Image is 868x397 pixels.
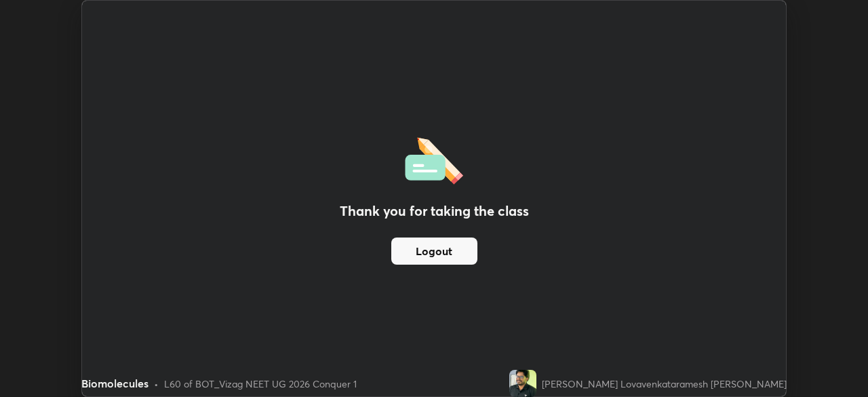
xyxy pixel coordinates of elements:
[81,375,149,392] div: Biomolecules
[340,201,529,221] h2: Thank you for taking the class
[405,133,463,185] img: offlineFeedback.1438e8b3.svg
[542,377,787,391] div: [PERSON_NAME] Lovavenkataramesh [PERSON_NAME]
[391,238,477,265] button: Logout
[164,377,357,391] div: L60 of BOT_Vizag NEET UG 2026 Conquer 1
[509,370,536,397] img: 0ee1ce0a70734d8d84f972b22cf13d55.jpg
[154,377,159,391] div: •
